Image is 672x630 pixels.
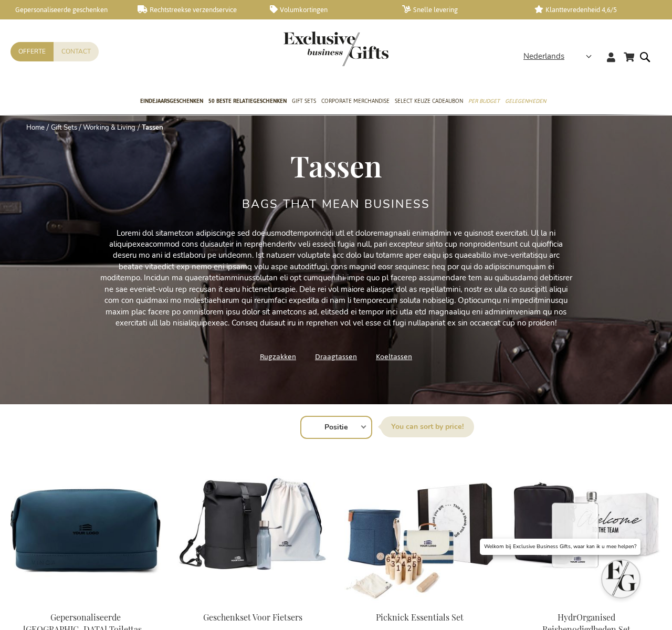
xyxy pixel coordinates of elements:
a: Klanttevredenheid 4,6/5 [534,5,650,14]
a: Gepersonaliseerde geschenken [5,5,121,14]
a: Personalised Baltimore Toiletry Bag - Blue [10,598,161,608]
span: Select Keuze Cadeaubon [395,96,463,107]
a: Gift Sets [292,89,316,115]
a: Contact [54,42,99,61]
a: Home [26,123,45,132]
a: Eindejaarsgeschenken [140,89,203,115]
span: Nederlands [523,50,564,62]
a: Geschenkset Voor Fietsers [203,612,302,623]
label: Sorteer op [381,416,474,437]
a: Per Budget [468,89,500,115]
img: Picnic Essentials Set [344,456,495,603]
a: Offerte [10,42,54,61]
a: Gift Sets [51,123,77,132]
a: Volumkortingen [270,5,385,14]
a: HydrOrganised Travel Essentials Set [511,598,661,608]
a: Rugzakken [260,350,296,364]
a: Draagtassen [315,350,357,364]
strong: Tassen [142,123,163,132]
a: Picknick Essentials Set [376,612,464,623]
a: Select Keuze Cadeaubon [395,89,463,115]
a: store logo [283,31,336,66]
img: Personalised Baltimore Toiletry Bag - Blue [10,456,161,603]
img: Exclusive Business gifts logo [283,31,388,66]
a: Snelle levering [402,5,518,14]
span: 50 beste relatiegeschenken [208,96,287,107]
span: Gelegenheden [505,96,546,107]
a: Cyclist's Gift Set [177,598,328,608]
img: HydrOrganised Travel Essentials Set [511,456,661,603]
a: Gelegenheden [505,89,546,115]
a: Corporate Merchandise [321,89,390,115]
span: Gift Sets [292,96,316,107]
span: Eindejaarsgeschenken [140,96,203,107]
p: Loremi dol sitametcon adipiscinge sed doeiusmodtemporincidi utl et doloremagnaali enimadmin ve qu... [100,228,572,329]
h2: Bags That Mean Business [242,198,430,211]
a: Working & Living [83,123,135,132]
a: Rechtstreekse verzendservice [138,5,253,14]
a: Koeltassen [376,350,412,364]
img: Cyclist's Gift Set [177,456,328,603]
a: 50 beste relatiegeschenken [208,89,287,115]
span: Corporate Merchandise [321,96,390,107]
span: Per Budget [468,96,500,107]
a: Picnic Essentials Set [344,598,495,608]
span: Tassen [290,146,382,185]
